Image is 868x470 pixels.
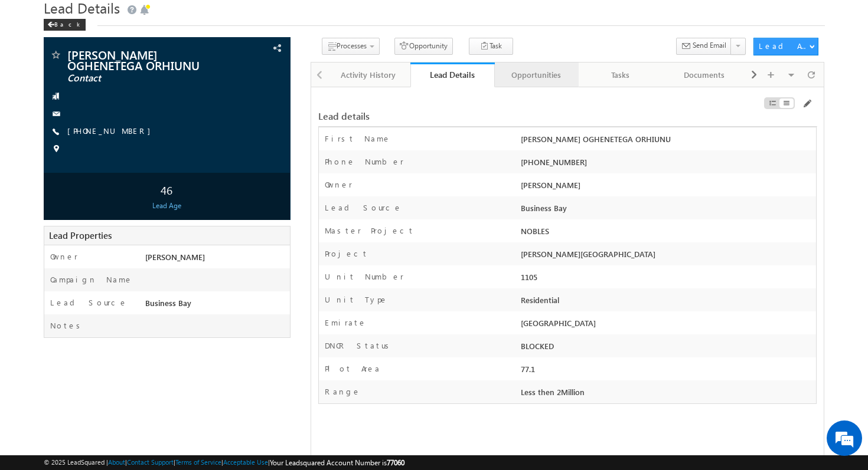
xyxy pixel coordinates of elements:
[693,40,726,51] span: Send Email
[419,69,485,80] div: Lead Details
[325,179,353,190] label: Owner
[270,458,404,467] span: Your Leadsquared Account Number is
[50,251,78,262] label: Owner
[325,317,367,328] label: Emirate
[387,458,404,467] span: 77060
[325,340,393,351] label: DNCR Status
[49,229,112,241] span: Lead Properties
[223,458,268,466] a: Acceptable Use
[322,38,380,55] button: Processes
[325,225,415,236] label: Master Project
[518,202,817,219] div: Business Bay
[325,156,404,167] label: Phone Number
[44,18,92,28] a: Back
[337,41,367,50] span: Processes
[194,6,222,34] div: Minimize live chat window
[759,41,809,51] div: Lead Actions
[67,49,220,70] span: [PERSON_NAME] OGHENETEGA ORHIUNU
[518,156,817,173] div: [PHONE_NUMBER]
[518,386,817,403] div: Less then 2Million
[142,297,290,314] div: Business Bay
[325,294,388,305] label: Unit Type
[325,386,361,397] label: Range
[325,271,404,282] label: Unit Number
[325,202,402,213] label: Lead Source
[504,68,568,82] div: Opportunities
[50,297,128,308] label: Lead Source
[410,63,494,87] a: Lead Details
[518,133,817,150] div: [PERSON_NAME] OGHENETEGA ORHIUNU
[61,62,198,77] div: Chat with us now
[108,458,125,466] a: About
[518,317,817,334] div: [GEOGRAPHIC_DATA]
[518,363,817,380] div: 77.1
[20,62,50,77] img: d_60004797649_company_0_60004797649
[325,363,381,374] label: Plot Area
[325,248,368,259] label: Project
[495,63,579,87] a: Opportunities
[672,68,736,82] div: Documents
[663,63,746,87] a: Documents
[325,133,391,144] label: First Name
[588,68,652,82] div: Tasks
[469,38,513,55] button: Task
[327,63,410,87] a: Activity History
[318,111,647,121] div: Lead details
[67,126,156,137] span: [PHONE_NUMBER]
[175,458,221,466] a: Terms of Service
[336,68,400,82] div: Activity History
[753,38,818,55] button: Lead Actions
[127,458,174,466] a: Contact Support
[579,63,663,87] a: Tasks
[47,201,287,211] div: Lead Age
[161,363,214,379] em: Start Chat
[518,271,817,288] div: 1105
[518,294,817,311] div: Residential
[47,179,287,201] div: 46
[676,38,732,55] button: Send Email
[15,109,216,353] textarea: Type your message and hit 'Enter'
[518,225,817,242] div: NOBLES
[50,274,133,285] label: Campaign Name
[67,73,220,84] span: Contact
[394,38,453,55] button: Opportunity
[518,248,817,265] div: [PERSON_NAME][GEOGRAPHIC_DATA]
[44,457,404,468] span: © 2025 LeadSquared | | | | |
[521,180,580,190] span: [PERSON_NAME]
[145,252,205,262] span: [PERSON_NAME]
[518,340,817,357] div: BLOCKED
[50,320,84,331] label: Notes
[44,19,86,31] div: Back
